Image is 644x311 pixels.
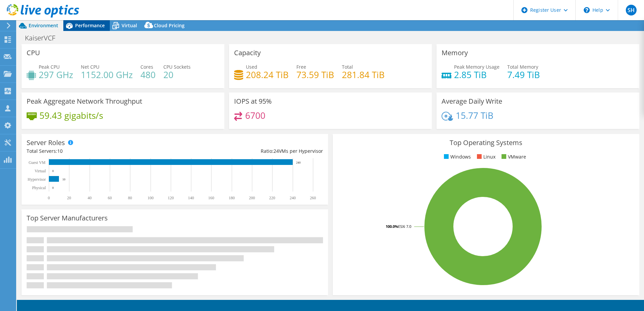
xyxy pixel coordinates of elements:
[507,71,540,78] h4: 7.49 TiB
[342,71,385,78] h4: 281.84 TiB
[500,153,526,161] li: VMware
[398,224,411,229] tspan: ESXi 7.0
[163,64,191,70] span: CPU Sockets
[296,161,301,164] text: 240
[290,196,296,200] text: 240
[39,71,73,78] h4: 297 GHz
[57,148,63,154] span: 10
[27,139,65,146] h3: Server Roles
[148,196,154,200] text: 100
[27,214,108,222] h3: Top Server Manufacturers
[39,112,103,119] h4: 59.43 gigabits/s
[81,64,99,70] span: Net CPU
[32,185,46,190] text: Physical
[269,196,275,200] text: 220
[188,196,194,200] text: 140
[456,112,493,119] h4: 15.77 TiB
[507,64,538,70] span: Total Memory
[475,153,495,161] li: Linux
[296,71,334,78] h4: 73.59 TiB
[442,153,471,161] li: Windows
[140,64,153,70] span: Cores
[249,196,255,200] text: 200
[245,112,265,119] h4: 6700
[584,7,590,13] svg: \n
[140,71,156,78] h4: 480
[154,22,185,29] span: Cloud Pricing
[67,196,71,200] text: 20
[81,71,133,78] h4: 1152.00 GHz
[22,34,66,42] h1: KaiserVCF
[234,98,272,105] h3: IOPS at 95%
[442,49,468,57] h3: Memory
[88,196,92,200] text: 40
[28,177,46,182] text: Hypervisor
[273,148,279,154] span: 24
[48,196,50,200] text: 0
[122,22,137,29] span: Virtual
[246,64,257,70] span: Used
[128,196,132,200] text: 80
[246,71,289,78] h4: 208.24 TiB
[35,169,46,173] text: Virtual
[234,49,261,57] h3: Capacity
[52,186,54,189] text: 0
[310,196,316,200] text: 260
[62,178,66,181] text: 10
[27,147,175,155] div: Total Servers:
[108,196,112,200] text: 60
[175,147,323,155] div: Ratio: VMs per Hypervisor
[29,160,45,165] text: Guest VM
[27,98,142,105] h3: Peak Aggregate Network Throughput
[163,71,191,78] h4: 20
[75,22,105,29] span: Performance
[208,196,214,200] text: 160
[29,22,58,29] span: Environment
[454,64,500,70] span: Peak Memory Usage
[626,5,637,15] span: SH
[168,196,174,200] text: 120
[39,64,60,70] span: Peak CPU
[386,224,398,229] tspan: 100.0%
[296,64,306,70] span: Free
[442,98,502,105] h3: Average Daily Write
[27,49,40,57] h3: CPU
[338,139,634,146] h3: Top Operating Systems
[454,71,500,78] h4: 2.85 TiB
[229,196,235,200] text: 180
[342,64,353,70] span: Total
[52,169,54,173] text: 0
